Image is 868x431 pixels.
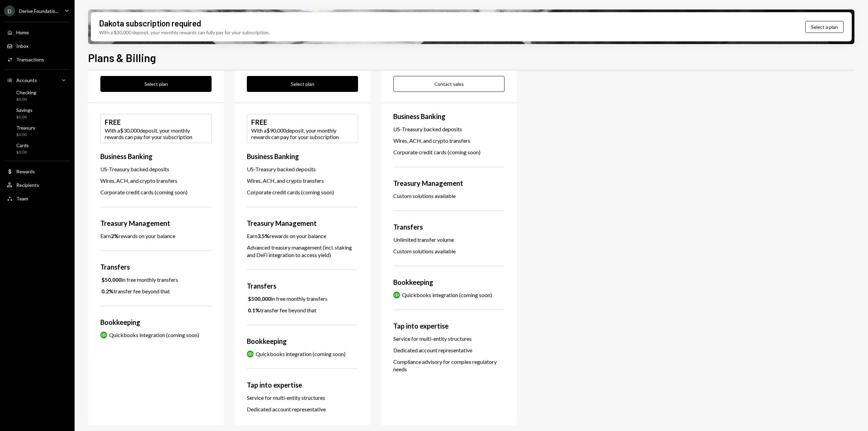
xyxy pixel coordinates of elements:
[4,105,71,121] a: Savings$0.00
[16,132,35,138] div: $0.00
[247,406,358,413] div: Dedicated account representative
[247,232,326,240] div: Earn rewards on your balance
[4,87,71,104] a: Checking$0.00
[247,177,358,184] div: Wires, ACH, and crypto transfers
[16,114,33,120] div: $0.00
[100,262,212,272] div: Transfers
[393,178,505,188] div: Treasury Management
[100,317,212,327] div: Bookkeeping
[16,57,44,62] div: Transactions
[393,149,505,156] div: Corporate credit cards (coming soon)
[393,248,505,255] div: Custom solutions available
[16,43,28,49] div: Inbox
[251,117,354,127] div: FREE
[393,111,505,121] div: Business Banking
[247,281,358,291] div: Transfers
[105,117,207,127] div: FREE
[393,335,505,342] div: Service for multi-entity structures
[257,233,270,239] b: 3.5%
[100,232,175,240] div: Earn rewards on your balance
[248,307,260,313] b: 0.1%
[111,233,119,239] b: 2%
[393,277,505,287] div: Bookkeeping
[4,5,15,16] div: D
[256,350,346,358] div: Quickbooks integration (coming soon)
[16,125,35,131] div: Treasury
[393,137,505,144] div: Wires, ACH, and crypto transfers
[100,151,212,161] div: Business Banking
[100,276,178,283] div: in free monthly transfers
[248,295,271,302] b: $500,000
[16,196,28,201] div: Team
[393,347,505,354] div: Dedicated account representative
[16,77,37,83] div: Accounts
[4,26,71,38] a: Home
[4,192,71,204] a: Team
[16,30,29,35] div: Home
[88,51,156,64] h1: Plans & Billing
[4,53,71,65] a: Transactions
[4,179,71,191] a: Recipients
[393,76,505,92] button: Contact sales
[109,331,199,339] div: Quickbooks integration (coming soon)
[100,165,212,173] div: US-Treasury backed deposits
[19,8,58,14] div: Derive Foundatio...
[393,321,505,331] div: Tap into expertise
[393,192,505,200] div: Custom solutions available
[4,74,71,86] a: Accounts
[100,177,212,184] div: Wires, ACH, and crypto transfers
[99,29,270,36] div: With a $30,000 deposit, your monthly rewards can fully pay for your subscription.
[402,291,492,299] div: Quickbooks integration (coming soon)
[247,151,358,161] div: Business Banking
[251,127,354,140] div: With a $90,000 deposit, your monthly rewards can pay for your subscription
[16,182,39,188] div: Recipients
[247,244,358,259] div: Advanced treasury management (incl. staking and DeFi integration to access yield)
[100,218,212,228] div: Treasury Management
[101,288,114,294] b: 0.2%
[16,142,29,148] div: Cards
[393,358,505,373] div: Compliance advisory for complex regulatory needs
[4,165,71,177] a: Rewards
[101,276,121,283] b: $50,000
[16,150,29,155] div: $0.00
[100,288,170,295] div: transfer fee beyond that
[16,169,35,174] div: Rewards
[247,165,358,173] div: US-Treasury backed deposits
[247,307,316,314] div: transfer fee beyond that
[393,236,505,243] div: Unlimited transfer volume
[99,18,201,29] div: Dakota subscription required
[4,123,71,139] a: Treasury$0.00
[100,76,212,92] button: Select plan
[393,222,505,232] div: Transfers
[247,218,358,228] div: Treasury Management
[16,107,33,113] div: Savings
[805,21,844,33] button: Select a plan
[4,40,71,52] a: Inbox
[247,189,358,196] div: Corporate credit cards (coming soon)
[247,336,358,346] div: Bookkeeping
[247,394,358,401] div: Service for multi-entity structures
[247,76,358,92] button: Select plan
[100,189,212,196] div: Corporate credit cards (coming soon)
[16,90,36,95] div: Checking
[16,97,36,102] div: $0.00
[105,127,207,140] div: With a $30,000 deposit, your monthly rewards can pay for your subscription
[4,140,71,157] a: Cards$0.00
[393,125,505,133] div: US-Treasury backed deposits
[247,295,328,302] div: in free monthly transfers
[247,380,358,390] div: Tap into expertise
